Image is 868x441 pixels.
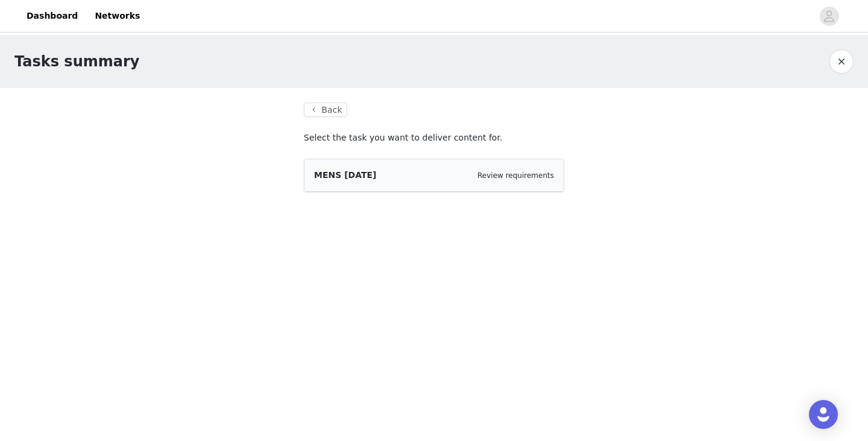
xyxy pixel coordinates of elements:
button: Back [304,103,347,117]
a: Dashboard [19,2,85,30]
div: Open Intercom Messenger [809,400,838,429]
a: Review requirements [477,171,554,180]
a: Networks [87,2,147,30]
div: avatar [823,7,835,26]
span: MENS [DATE] [314,170,376,180]
p: Select the task you want to deliver content for. [304,132,564,144]
h1: Tasks summary [14,51,139,72]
